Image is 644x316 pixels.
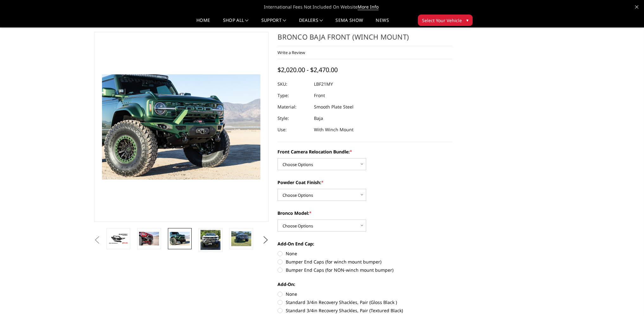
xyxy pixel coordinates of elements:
a: Dealers [299,18,323,27]
label: Powder Coat Finish: [277,179,452,186]
label: Add-On: [277,281,452,288]
label: Standard 3/4in Recovery Shackles, Pair (Textured Black) [277,307,452,314]
label: Bronco Model: [277,210,452,216]
dd: Baja [314,113,323,124]
dt: Type: [277,90,309,101]
dd: LBF21MY [314,78,333,90]
img: Bronco Baja Front (winch mount) [201,230,220,250]
img: Bronco Baja Front (winch mount) [139,232,159,245]
img: Bodyguard Ford Bronco [108,233,128,244]
label: Bumper End Caps (for winch mount bumper) [277,258,452,265]
a: Bodyguard Ford Bronco [94,32,269,222]
a: News [376,18,389,27]
a: Support [261,18,286,27]
dt: SKU: [277,78,309,90]
dt: Use: [277,124,309,135]
a: shop all [223,18,249,27]
dd: Front [314,90,325,101]
img: Bronco Baja Front (winch mount) [231,231,251,246]
dd: Smooth Plate Steel [314,101,354,113]
button: Previous [92,235,102,245]
dd: With Winch Mount [314,124,354,135]
button: Next [261,235,270,245]
label: Standard 3/4in Recovery Shackles, Pair (Gloss Black ) [277,299,452,306]
label: None [277,250,452,257]
h1: Bronco Baja Front (winch mount) [277,32,452,46]
button: Select Your Vehicle [418,15,473,26]
a: Home [196,18,210,27]
dt: Style: [277,113,309,124]
span: $2,020.00 - $2,470.00 [277,65,338,74]
label: Front Camera Relocation Bundle: [277,148,452,155]
img: Bronco Baja Front (winch mount) [170,232,190,245]
span: International Fees Not Included On Website [94,1,550,13]
iframe: Chat Widget [612,286,644,316]
a: SEMA Show [335,18,363,27]
a: More Info [358,4,379,10]
a: Write a Review [277,50,305,55]
span: Select Your Vehicle [422,17,462,24]
label: Bumper End Caps (for NON-winch mount bumper) [277,267,452,273]
dt: Material: [277,101,309,113]
label: None [277,291,452,297]
label: Add-On End Cap: [277,240,452,247]
span: ▾ [466,17,469,23]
